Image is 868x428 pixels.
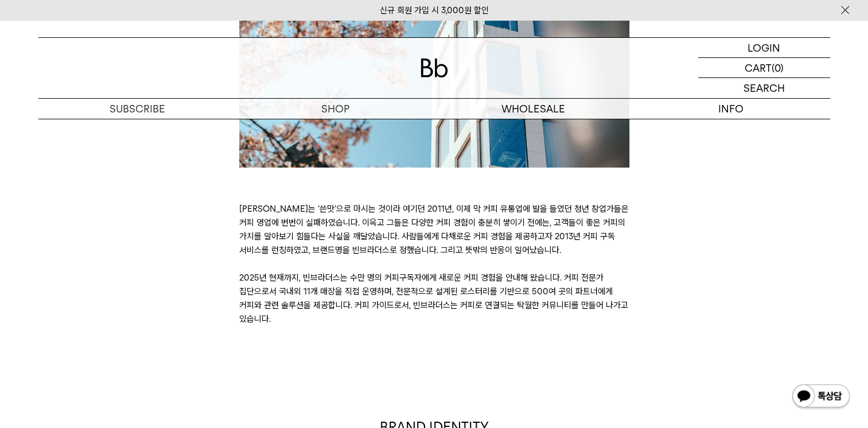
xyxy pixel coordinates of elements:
[772,58,784,77] p: (0)
[748,38,780,57] p: LOGIN
[791,383,851,411] img: 카카오톡 채널 1:1 채팅 버튼
[698,38,830,58] a: LOGIN
[744,78,785,98] p: SEARCH
[38,99,236,119] a: SUBSCRIBE
[236,99,434,119] a: SHOP
[380,5,489,15] a: 신규 회원 가입 시 3,000원 할인
[434,99,632,119] p: WHOLESALE
[421,59,448,77] img: 로고
[698,58,830,78] a: CART (0)
[745,58,772,77] p: CART
[239,202,629,326] p: [PERSON_NAME]는 ‘쓴맛’으로 마시는 것이라 여기던 2011년, 이제 막 커피 유통업에 발을 들였던 청년 창업가들은 커피 영업에 번번이 실패하였습니다. 이윽고 그들은...
[632,99,830,119] p: INFO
